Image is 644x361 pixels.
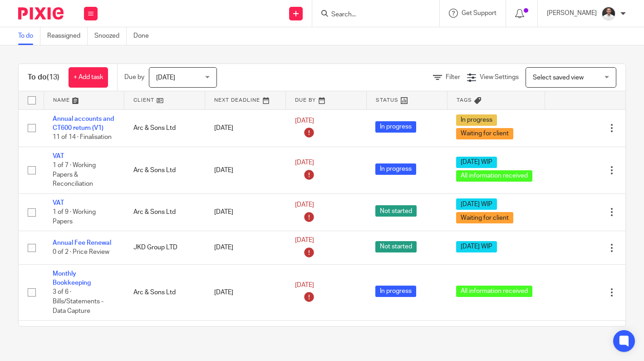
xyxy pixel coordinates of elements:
[205,193,286,231] td: [DATE]
[375,286,416,297] span: In progress
[295,202,314,208] span: [DATE]
[533,74,584,81] span: Select saved view
[456,128,513,139] span: Waiting for client
[295,237,314,243] span: [DATE]
[28,73,59,82] h1: To do
[53,153,64,159] a: VAT
[375,205,417,217] span: Not started
[547,9,597,18] p: [PERSON_NAME]
[53,289,103,314] span: 3 of 6 · Bills/Statements - Data Capture
[53,162,96,187] span: 1 of 7 · Working Papers & Reconciliation
[375,163,416,175] span: In progress
[205,264,286,320] td: [DATE]
[47,27,88,45] a: Reassigned
[446,74,460,80] span: Filter
[53,271,91,286] a: Monthly Bookkeeping
[124,264,205,320] td: Arc & Sons Ltd
[456,241,497,252] span: [DATE] WIP
[124,231,205,265] td: JKD Group LTD
[124,147,205,193] td: Arc & Sons Ltd
[456,286,532,297] span: All information received
[295,282,314,288] span: [DATE]
[456,114,497,126] span: In progress
[462,10,497,16] span: Get Support
[205,231,286,265] td: [DATE]
[53,134,112,140] span: 11 of 14 · Finalisation
[205,109,286,147] td: [DATE]
[205,147,286,193] td: [DATE]
[295,160,314,166] span: [DATE]
[375,121,416,133] span: In progress
[156,74,175,81] span: [DATE]
[456,170,532,182] span: All information received
[124,73,144,82] p: Due by
[53,209,96,225] span: 1 of 9 · Working Papers
[53,116,114,131] a: Annual accounts and CT600 return (V1)
[457,98,472,103] span: Tags
[94,27,127,45] a: Snoozed
[601,6,616,21] img: dom%20slack.jpg
[295,118,314,124] span: [DATE]
[456,212,513,223] span: Waiting for client
[53,200,64,206] a: VAT
[375,241,417,252] span: Not started
[69,67,108,88] a: + Add task
[330,11,412,19] input: Search
[53,240,111,246] a: Annual Fee Renewal
[124,193,205,231] td: Arc & Sons Ltd
[47,74,59,81] span: (13)
[456,198,497,210] span: [DATE] WIP
[18,27,40,45] a: To do
[18,7,64,20] img: Pixie
[53,249,109,256] span: 0 of 2 · Price Review
[480,74,519,80] span: View Settings
[456,157,497,168] span: [DATE] WIP
[133,27,156,45] a: Done
[124,109,205,147] td: Arc & Sons Ltd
